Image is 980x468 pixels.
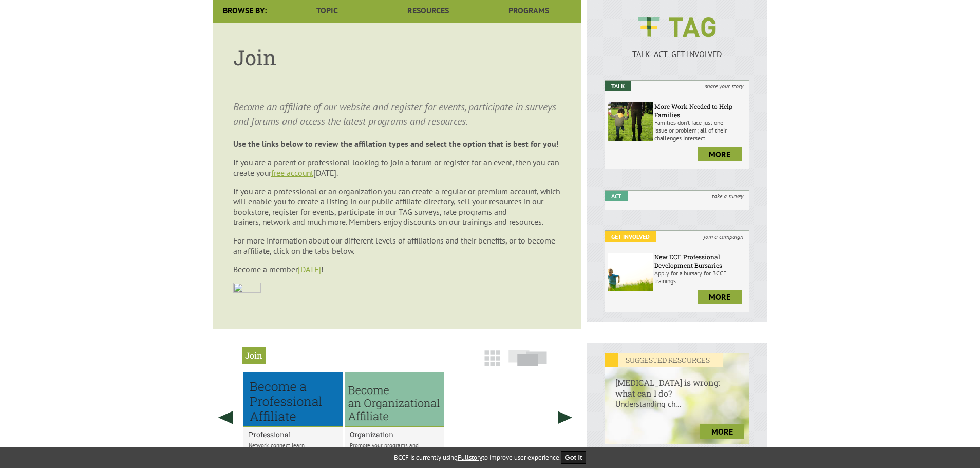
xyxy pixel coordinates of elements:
img: grid-icon.png [484,350,500,366]
em: Get Involved [605,231,656,242]
a: Organization [350,429,439,439]
li: Organization [345,372,444,466]
a: more [700,424,744,439]
p: Become an affiliate of our website and register for events, participate in surveys and forums and... [233,100,561,128]
a: Fullstory [458,453,482,462]
p: Understanding ch... [605,399,749,419]
span: If you are a professional or an organization you can create a regular or premium account, which w... [233,186,560,227]
em: Act [605,191,628,201]
button: Got it [561,451,587,464]
p: TALK ACT GET INVOLVED [605,49,749,59]
a: Grid View [481,355,503,371]
a: Slide View [505,355,550,371]
p: For more information about our different levels of affiliations and their benefits, or to become ... [233,235,561,256]
a: more [698,290,742,304]
h6: New ECE Professional Development Bursaries [654,253,747,269]
a: free account [271,167,313,178]
p: If you are a parent or professional looking to join a forum or register for an event, then you ca... [233,157,561,178]
em: Talk [605,81,631,91]
h1: Join [233,44,561,71]
h6: More Work Needed to Help Families [654,102,747,119]
p: Families don’t face just one issue or problem; all of their challenges intersect. [654,119,747,142]
img: BCCF's TAG Logo [631,8,723,47]
h6: [MEDICAL_DATA] is wrong: what can I do? [605,367,749,399]
p: Apply for a bursary for BCCF trainings [654,269,747,285]
p: Promote your programs and services by becoming an affili... [350,442,439,456]
i: join a campaign [698,231,749,242]
h2: Join [242,347,266,364]
i: take a survey [706,191,749,201]
p: Become a member ! [233,264,561,274]
em: SUGGESTED RESOURCES [605,353,723,367]
strong: Use the links below to review the affilation types and select the option that is best for you! [233,139,559,149]
a: Professional [249,429,338,439]
a: more [698,147,742,161]
p: Network, connect, learn [249,442,338,449]
img: slide-icon.png [508,350,547,366]
a: [DATE] [298,264,321,274]
li: Professional [243,372,343,466]
a: TALK ACT GET INVOLVED [605,39,749,59]
i: share your story [699,81,749,91]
